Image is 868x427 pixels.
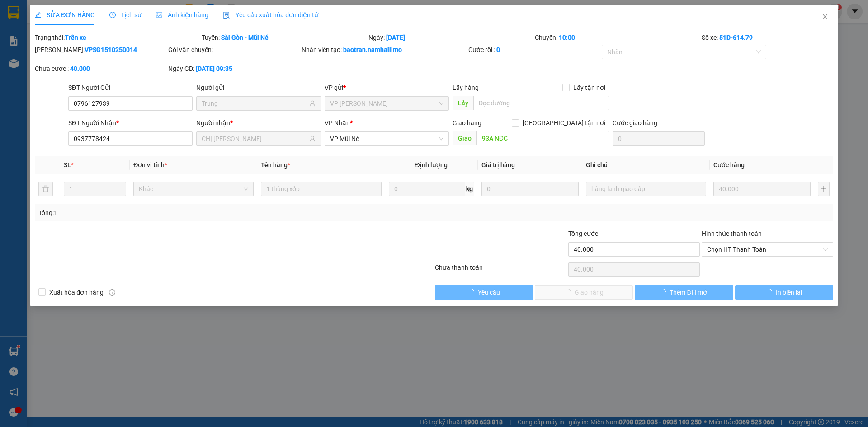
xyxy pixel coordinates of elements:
[35,12,41,18] span: edit
[586,182,706,196] input: Ghi Chú
[818,182,830,196] button: plus
[582,156,710,174] th: Ghi chú
[261,161,290,169] span: Tên hàng
[473,96,609,110] input: Dọc đường
[343,46,402,53] b: baotran.namhailimo
[85,46,137,53] b: VPSG1510250014
[325,83,449,93] div: VP gửi
[5,5,131,38] li: Nam Hải Limousine
[223,12,230,19] img: icon
[660,289,670,295] span: loading
[776,287,802,297] span: In biên lai
[434,263,567,278] div: Chưa thanh toán
[38,182,53,196] button: delete
[196,83,321,93] div: Người gửi
[468,45,600,55] div: Cước rồi :
[223,11,318,19] span: Yêu cầu xuất hóa đơn điện tử
[168,64,300,74] div: Ngày GD:
[330,132,443,145] span: VP Mũi Né
[302,45,467,55] div: Nhân viên tạo:
[168,45,300,55] div: Gói vận chuyển:
[702,230,762,237] label: Hình thức thanh toán
[453,96,473,110] span: Lấy
[5,5,36,36] img: logo.jpg
[735,285,833,300] button: In biên lai
[368,33,534,42] div: Ngày:
[386,34,405,41] b: [DATE]
[325,119,350,127] span: VP Nhận
[707,243,828,256] span: Chọn HT Thanh Toán
[821,13,829,20] span: close
[34,33,201,42] div: Trạng thái:
[635,285,733,300] button: Thêm ĐH mới
[68,83,193,93] div: SĐT Người Gửi
[70,65,90,72] b: 40.000
[559,34,575,41] b: 10:00
[713,161,745,169] span: Cước hàng
[156,11,208,19] span: Ảnh kiện hàng
[453,131,476,145] span: Giao
[534,33,701,42] div: Chuyến:
[5,49,62,59] li: VP VP Mũi Né
[221,34,269,41] b: Sài Gòn - Mũi Né
[35,64,166,74] div: Chưa cước :
[201,33,368,42] div: Tuyến:
[415,161,448,169] span: Định lượng
[309,100,316,107] span: user
[38,208,335,218] div: Tổng: 1
[570,83,609,93] span: Lấy tận nơi
[35,11,95,19] span: SỬA ĐƠN HÀNG
[766,289,776,295] span: loading
[478,287,500,297] span: Yêu cầu
[46,287,107,297] span: Xuất hóa đơn hàng
[481,161,515,169] span: Giá trị hàng
[613,131,705,146] input: Cước giao hàng
[109,12,116,18] span: clock-circle
[330,97,443,110] span: VP Phạm Ngũ Lão
[453,119,481,127] span: Giao hàng
[196,118,321,128] div: Người nhận
[468,289,478,295] span: loading
[139,182,248,196] span: Khác
[35,45,166,55] div: [PERSON_NAME]:
[812,5,838,30] button: Close
[476,131,609,145] input: Dọc đường
[196,65,232,72] b: [DATE] 09:35
[435,285,533,300] button: Yêu cầu
[261,182,381,196] input: VD: Bàn, Ghế
[202,134,307,144] input: Tên người nhận
[5,61,11,67] span: environment
[453,84,479,91] span: Lấy hàng
[519,118,609,128] span: [GEOGRAPHIC_DATA] tận nơi
[713,182,811,196] input: 0
[156,12,162,18] span: picture
[465,182,474,196] span: kg
[109,289,115,296] span: info-circle
[496,46,500,53] b: 0
[568,230,598,237] span: Tổng cước
[133,161,167,169] span: Đơn vị tính
[613,119,657,127] label: Cước giao hàng
[701,33,834,42] div: Số xe:
[535,285,633,300] button: Giao hàng
[309,136,316,142] span: user
[719,34,753,41] b: 51D-614.79
[202,99,307,108] input: Tên người gửi
[481,182,579,196] input: 0
[109,11,142,19] span: Lịch sử
[68,118,193,128] div: SĐT Người Nhận
[62,49,120,79] li: VP VP [PERSON_NAME] Lão
[64,161,71,169] span: SL
[670,287,708,297] span: Thêm ĐH mới
[65,34,86,41] b: Trên xe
